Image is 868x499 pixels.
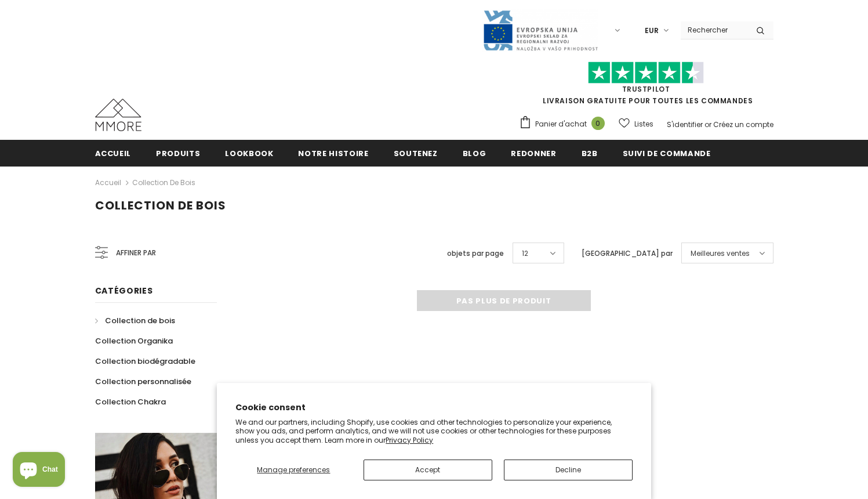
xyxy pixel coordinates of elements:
a: Privacy Policy [386,435,433,445]
button: Manage preferences [235,460,351,480]
a: Notre histoire [298,140,368,166]
span: Meilleures ventes [691,248,750,259]
span: EUR [645,25,659,37]
a: TrustPilot [622,84,670,94]
a: Produits [156,140,200,166]
span: B2B [582,148,598,159]
a: Collection Chakra [95,392,166,412]
inbox-online-store-chat: Shopify online store chat [9,452,68,490]
span: soutenez [394,148,438,159]
span: Collection de bois [105,315,175,326]
p: We and our partners, including Shopify, use cookies and other technologies to personalize your ex... [235,418,633,445]
button: Decline [504,460,633,480]
a: Listes [619,114,653,134]
label: [GEOGRAPHIC_DATA] par [582,248,673,259]
span: Lookbook [225,148,273,159]
input: Search Site [681,21,747,38]
span: Affiner par [116,247,156,259]
span: 0 [591,117,605,130]
span: Collection Chakra [95,396,166,407]
span: Blog [463,148,486,159]
span: Listes [634,118,653,130]
a: Panier d'achat 0 [519,115,611,133]
span: Collection personnalisée [95,376,191,387]
span: Notre histoire [298,148,368,159]
span: Panier d'achat [535,118,587,130]
a: Collection Organika [95,331,173,351]
a: S'identifier [667,120,703,129]
a: Lookbook [225,140,273,166]
span: 12 [522,248,528,259]
label: objets par page [447,248,504,259]
a: B2B [582,140,598,166]
a: Collection de bois [95,310,175,331]
span: Redonner [511,148,556,159]
a: soutenez [394,140,438,166]
a: Accueil [95,176,121,190]
a: Suivi de commande [623,140,711,166]
span: LIVRAISON GRATUITE POUR TOUTES LES COMMANDES [519,67,773,106]
a: Javni Razpis [482,25,598,35]
h2: Cookie consent [235,402,633,414]
a: Collection de bois [132,178,195,187]
span: Collection Organika [95,335,173,346]
a: Accueil [95,140,132,166]
a: Créez un compte [713,120,773,129]
span: Collection de bois [95,197,226,214]
button: Accept [364,460,492,480]
span: Manage preferences [257,465,330,475]
img: Javni Razpis [482,9,598,52]
a: Collection personnalisée [95,371,191,392]
a: Redonner [511,140,556,166]
img: Cas MMORE [95,99,141,131]
img: Faites confiance aux étoiles pilotes [588,62,704,84]
a: Collection biodégradable [95,351,195,371]
a: Blog [463,140,486,166]
span: Collection biodégradable [95,356,195,367]
span: or [704,120,711,129]
span: Suivi de commande [623,148,711,159]
span: Catégories [95,285,153,296]
span: Accueil [95,148,132,159]
span: Produits [156,148,200,159]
